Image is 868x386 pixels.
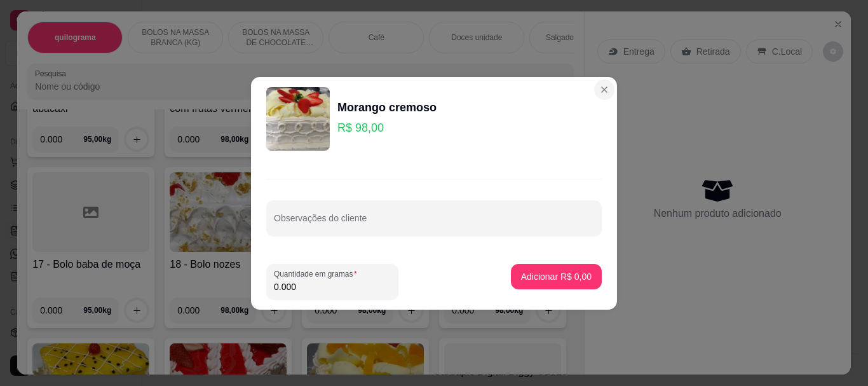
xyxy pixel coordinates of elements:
[337,99,437,116] div: Morango cremoso
[274,280,391,293] input: Quantidade em gramas
[511,264,602,289] button: Adicionar R$ 0,00
[274,217,594,230] input: Observações do cliente
[521,270,592,283] p: Adicionar R$ 0,00
[266,87,330,151] img: product-image
[594,79,614,100] button: Close
[337,119,437,137] p: R$ 98,00
[274,268,362,279] label: Quantidade em gramas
